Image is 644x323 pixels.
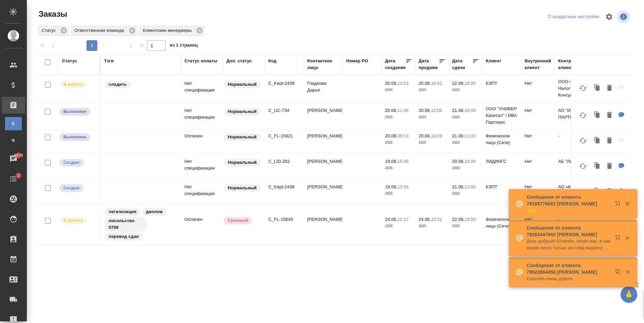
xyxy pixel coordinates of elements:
td: [PERSON_NAME] [304,104,343,127]
p: 22.08, [452,217,465,222]
p: 2025 [385,114,412,121]
div: Статус [38,25,69,36]
p: КЭПТ [486,184,518,190]
div: Контактное лицо [307,58,339,71]
p: 18:00 [465,159,476,164]
span: Посмотреть информацию [617,10,631,23]
button: Удалить [604,159,615,173]
p: 21.08, [452,184,465,189]
p: 12:53 [397,81,409,86]
p: 22.08, [452,81,465,86]
div: Выставляет ПМ после принятия заказа от КМа [59,216,97,225]
p: Нормальный [228,159,257,166]
p: 12:00 [465,184,476,189]
p: АБ "Лидингс" [558,158,590,165]
td: Оплачен [181,213,223,236]
p: Нет [525,107,551,114]
p: 18:00 [465,81,476,86]
div: Доп. статус [226,58,252,64]
p: Нет [525,158,551,165]
p: Сообщение от клиента 79522864456 [PERSON_NAME] [527,262,610,275]
a: В [5,117,22,130]
span: Настроить таблицу [601,9,617,25]
a: Ф [5,134,22,147]
button: Закрыть [621,235,634,241]
p: 12:06 [431,108,442,113]
p: 12:17 [397,217,409,222]
p: 18:00 [465,217,476,222]
p: 2025 [385,87,412,93]
td: Гладкова Дарья [304,77,343,100]
button: Обновить [575,158,591,174]
div: Выставляется автоматически, если на указанный объем услуг необходимо больше времени в стандартном... [223,216,262,225]
td: Нет спецификации [181,155,223,178]
button: Обновить [575,133,591,149]
p: 16:02 [431,81,442,86]
p: Сообщение от клиента 79263447660 [PERSON_NAME] [527,224,610,238]
span: Заказы [37,9,67,19]
a: 2 [2,171,25,187]
p: легализация [109,208,137,215]
p: Нет [525,133,551,139]
button: Клонировать [591,159,604,173]
p: 24.06, [385,217,397,222]
div: Контрагент клиента [558,58,590,71]
p: Создан [63,185,79,191]
p: 2025 [385,223,412,230]
td: Нет спецификации [181,104,223,127]
button: Клонировать [591,185,604,199]
button: Обновить [575,184,591,200]
p: 👌🤝 [527,207,610,214]
a: 6970 [2,150,25,167]
p: Физическое лицо (Сити) [486,133,518,146]
td: [PERSON_NAME] [304,213,343,236]
button: Закрыть [621,269,634,275]
button: Удалить [604,109,615,122]
span: Ф [8,137,18,144]
p: 19.08, [385,159,397,164]
button: Закрыть [621,201,634,207]
p: 2025 [385,190,412,197]
p: 2025 [452,139,479,146]
p: посольство 0708 [109,217,142,231]
p: 20.08, [419,108,431,113]
p: 2025 [385,139,412,146]
p: В работе [63,217,83,224]
div: Выставляет ПМ после сдачи и проведения начислений. Последний этап для ПМа [59,107,97,116]
span: 6970 [10,152,27,159]
p: АО «Кэпт» [558,184,590,190]
span: из 1 страниц [170,41,198,51]
p: 24.06, [419,217,431,222]
p: Срочный [228,217,248,224]
div: Дата сдачи [452,58,472,71]
p: 18:00 [465,108,476,113]
p: КЭПТ [486,80,518,87]
div: Выставляется автоматически при создании заказа [59,158,97,167]
p: 19.08, [385,184,397,189]
p: 2025 [452,165,479,172]
div: Код [268,58,276,64]
div: Выставляет ПМ после сдачи и проведения начислений. Последний этап для ПМа [59,133,97,142]
button: Открыть в новой вкладке [611,231,627,247]
div: Номер PO [346,58,368,64]
p: 20.08, [385,108,397,113]
p: следить [109,81,127,88]
p: Спасибо очень дорого [527,275,610,282]
p: - [558,133,590,139]
p: Клиентские менеджеры [143,27,194,34]
p: ООО "УНИВЕР Капитал" / ИВА Партнерс [486,106,518,126]
div: Статус [62,58,77,64]
button: Обновить [575,80,591,96]
p: 10:28 [431,133,442,138]
p: 2025 [419,223,445,230]
p: Нет [525,80,551,87]
p: Выполнен [63,134,86,140]
td: [PERSON_NAME] [304,155,343,178]
div: Тэги [104,58,114,64]
div: Внутренний клиент [525,58,551,71]
button: Клонировать [591,81,604,95]
td: Нет спецификации [181,77,223,100]
button: Удалить [604,134,615,148]
p: Выполнен [63,108,86,115]
p: Ответственная команда [74,27,126,34]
